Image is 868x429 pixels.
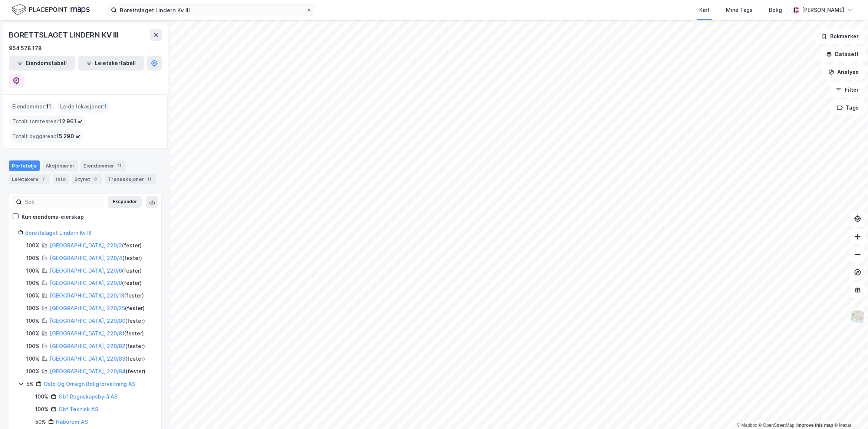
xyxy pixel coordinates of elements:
a: Improve this map [796,423,833,428]
button: Datasett [820,47,865,62]
div: Kun eiendoms-eierskap [22,212,84,221]
div: 100% [26,304,40,313]
div: BORETTSLAGET LINDERN KV III [9,29,120,41]
div: Kart [699,6,710,14]
input: Søk [22,196,103,208]
div: ( fester ) [50,291,144,300]
div: 5% [26,380,34,389]
div: [PERSON_NAME] [802,6,844,14]
span: 12 961 ㎡ [59,117,83,126]
a: Obf Regnskapsbyrå AS [59,393,118,400]
button: Eiendomstabell [9,56,75,71]
div: Totalt byggareal : [9,130,83,142]
div: ( fester ) [50,316,145,325]
a: [GEOGRAPHIC_DATA], 220/13 [50,292,124,299]
div: ( fester ) [50,342,145,351]
div: 7 [40,175,47,183]
div: Totalt tomteareal : [9,116,86,127]
a: [GEOGRAPHIC_DATA], 220/81 [50,330,124,337]
iframe: Chat Widget [831,393,868,429]
div: 50% [35,417,46,426]
input: Søk på adresse, matrikkel, gårdeiere, leietakere eller personer [117,4,306,16]
button: Analyse [822,65,865,79]
div: ( fester ) [50,329,144,338]
a: Borettslaget Lindern Kv III [25,230,92,236]
div: Leide lokasjoner : [57,101,110,113]
a: Oslo Og Omegn Boligforvaltning AS [44,381,135,387]
div: Portefølje [9,160,40,171]
button: Tags [831,100,865,115]
img: logo.f888ab2527a4732fd821a326f86c7f29.svg [12,3,90,16]
div: 954 578 178 [9,44,42,53]
div: 100% [26,342,40,351]
div: ( fester ) [50,279,142,287]
div: 100% [26,367,40,376]
div: Eiendommer : [9,101,54,113]
div: ( fester ) [50,266,142,275]
div: 11 [116,162,123,169]
span: 1 [104,102,107,111]
div: 100% [26,266,40,275]
div: ( fester ) [50,254,142,263]
div: 100% [35,405,49,414]
div: 100% [26,254,40,263]
div: Transaksjoner [105,174,156,184]
button: Bokmerker [815,29,865,44]
button: Ekspander [108,196,142,208]
span: 11 [46,102,51,111]
a: Mapbox [737,423,757,428]
span: 15 290 ㎡ [56,132,80,141]
div: Leietakere [9,174,50,184]
div: 100% [26,316,40,325]
div: ( fester ) [50,354,145,363]
a: [GEOGRAPHIC_DATA], 220/6 [50,267,122,274]
a: [GEOGRAPHIC_DATA], 220/83 [50,355,125,362]
img: Z [851,310,865,324]
div: ( fester ) [50,367,145,376]
div: Bolig [769,6,782,14]
div: Eiendommer [80,160,126,171]
div: 100% [26,291,40,300]
div: Styret [72,174,102,184]
button: Leietakertabell [78,56,144,71]
a: [GEOGRAPHIC_DATA], 220/4 [50,255,122,261]
div: 11 [145,175,153,183]
div: 100% [26,279,40,287]
a: [GEOGRAPHIC_DATA], 220/8 [50,280,122,286]
a: OpenStreetMap [759,423,795,428]
div: Aksjonærer [43,160,78,171]
a: Naborom AS [56,419,88,425]
div: 100% [35,392,49,401]
div: ( fester ) [50,304,145,313]
button: Filter [829,82,865,97]
a: [GEOGRAPHIC_DATA], 220/80 [50,318,125,324]
div: Kontrollprogram for chat [831,393,868,429]
a: [GEOGRAPHIC_DATA], 220/2 [50,242,122,248]
div: Mine Tags [726,6,753,14]
div: 100% [26,329,40,338]
div: 100% [26,241,40,250]
div: 8 [92,175,99,183]
a: [GEOGRAPHIC_DATA], 220/84 [50,368,126,374]
div: Info [53,174,69,184]
a: [GEOGRAPHIC_DATA], 220/82 [50,343,125,349]
div: ( fester ) [50,241,142,250]
div: 100% [26,354,40,363]
a: Obf Teknisk AS [59,406,98,412]
a: [GEOGRAPHIC_DATA], 220/25 [50,305,125,311]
